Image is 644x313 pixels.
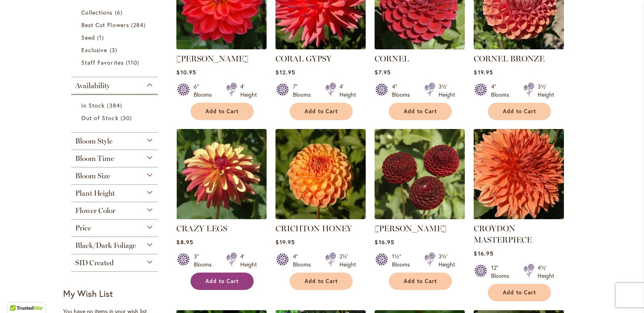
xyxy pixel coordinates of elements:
[375,54,409,63] a: CORNEL
[240,82,257,99] div: 4' Height
[290,103,353,120] button: Add to Cart
[194,82,216,99] div: 6" Blooms
[176,43,267,51] a: COOPER BLAINE
[538,82,554,99] div: 3½' Height
[275,54,332,63] a: CORAL GYPSY
[275,129,366,219] img: CRICHTON HONEY
[290,273,353,290] button: Add to Cart
[305,278,338,285] span: Add to Cart
[389,273,452,290] button: Add to Cart
[81,8,150,17] a: Collections
[81,8,113,16] span: Collections
[6,284,29,307] iframe: Launch Accessibility Center
[375,43,465,51] a: CORNEL
[375,68,390,76] span: $7.95
[81,21,129,29] span: Best Cut Flowers
[275,68,295,76] span: $12.95
[81,114,119,122] span: Out of Stock
[81,33,150,42] a: Seed
[75,258,114,267] span: SID Created
[491,264,514,280] div: 12" Blooms
[115,8,125,17] span: 6
[81,114,150,122] a: Out of Stock 30
[81,46,107,54] span: Exclusive
[81,46,150,54] a: Exclusive
[191,103,254,120] button: Add to Cart
[176,238,193,246] span: $8.95
[339,82,356,99] div: 4' Height
[275,238,294,246] span: $19.95
[474,213,564,221] a: CROYDON MASTERPIECE
[81,101,150,110] a: In Stock 384
[404,108,437,115] span: Add to Cart
[75,171,110,180] span: Bloom Size
[375,129,465,219] img: CROSSFIELD EBONY
[75,137,112,146] span: Bloom Style
[107,101,124,110] span: 384
[392,82,415,99] div: 4" Blooms
[503,108,536,115] span: Add to Cart
[375,213,465,221] a: CROSSFIELD EBONY
[491,82,514,99] div: 4" Blooms
[81,58,150,67] a: Staff Favorites
[305,108,338,115] span: Add to Cart
[97,33,106,42] span: 1
[205,108,239,115] span: Add to Cart
[474,224,532,245] a: CROYDON MASTERPIECE
[474,54,544,63] a: CORNEL BRONZE
[439,82,455,99] div: 3½' Height
[205,278,239,285] span: Add to Cart
[176,54,248,63] a: [PERSON_NAME]
[488,103,551,120] button: Add to Cart
[191,273,254,290] button: Add to Cart
[474,250,493,257] span: $16.95
[81,34,95,41] span: Seed
[389,103,452,120] button: Add to Cart
[75,189,115,198] span: Plant Height
[293,82,316,99] div: 7" Blooms
[176,68,196,76] span: $10.95
[75,241,136,250] span: Black/Dark Foliage
[63,288,113,299] strong: My Wish List
[176,224,227,233] a: CRAZY LEGS
[126,58,141,67] span: 110
[275,213,366,221] a: CRICHTON HONEY
[110,46,119,54] span: 3
[474,68,493,76] span: $19.95
[176,213,267,221] a: CRAZY LEGS
[275,43,366,51] a: CORAL GYPSY
[75,206,115,215] span: Flower Color
[75,81,110,90] span: Availability
[240,252,257,269] div: 4' Height
[81,102,105,109] span: In Stock
[275,224,352,233] a: CRICHTON HONEY
[81,59,124,66] span: Staff Favorites
[404,278,437,285] span: Add to Cart
[392,252,415,269] div: 1½" Blooms
[439,252,455,269] div: 3½' Height
[474,43,564,51] a: CORNEL BRONZE
[503,289,536,296] span: Add to Cart
[194,252,216,269] div: 3" Blooms
[293,252,316,269] div: 4" Blooms
[474,129,564,219] img: CROYDON MASTERPIECE
[75,224,91,233] span: Price
[375,224,447,233] a: [PERSON_NAME]
[538,264,554,280] div: 4½' Height
[176,129,267,219] img: CRAZY LEGS
[339,252,356,269] div: 2½' Height
[81,21,150,29] a: Best Cut Flowers
[375,238,394,246] span: $16.95
[131,21,148,29] span: 284
[121,114,134,122] span: 30
[488,284,551,301] button: Add to Cart
[75,154,114,163] span: Bloom Time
